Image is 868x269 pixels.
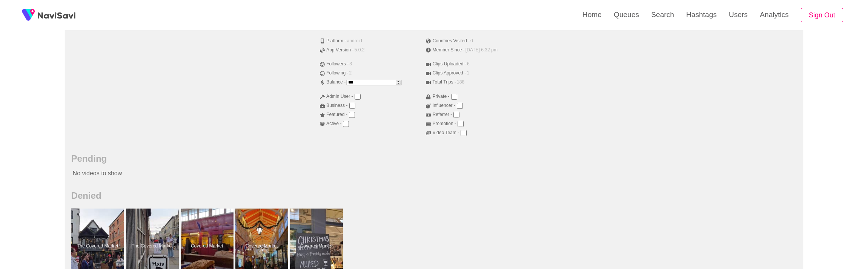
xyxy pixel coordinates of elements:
[320,121,341,127] span: Active -
[426,103,455,108] span: Influencer -
[19,6,38,25] img: fireSpot
[320,94,353,99] span: Admin User -
[426,121,456,127] span: Promotion -
[320,80,346,85] span: Balance -
[470,39,473,44] span: 0
[71,164,724,183] p: No videos to show
[349,71,352,76] span: 2
[801,8,843,23] button: Sign Out
[320,62,349,67] span: Followers -
[38,11,75,19] img: fireSpot
[320,112,347,117] span: Featured -
[320,103,347,108] span: Business -
[71,153,797,164] h2: Pending
[347,39,362,44] span: android
[426,130,459,136] span: Video Team -
[426,62,466,67] span: Clips Uploaded -
[426,71,466,76] span: Clips Approved -
[465,48,498,53] span: [DATE] 6:32 pm
[467,62,470,67] span: 6
[426,39,470,44] span: Countries Visited -
[355,48,365,53] span: 5.0.2
[426,48,464,53] span: Member Since -
[426,80,456,85] span: Total Trips -
[320,39,346,44] span: Platform -
[320,71,348,76] span: Following -
[349,62,352,67] span: 3
[467,71,469,76] span: 1
[71,190,797,201] h2: Denied
[426,94,449,99] span: Private -
[320,48,354,53] span: App Version -
[457,80,464,85] span: 188
[426,112,452,117] span: Referrer -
